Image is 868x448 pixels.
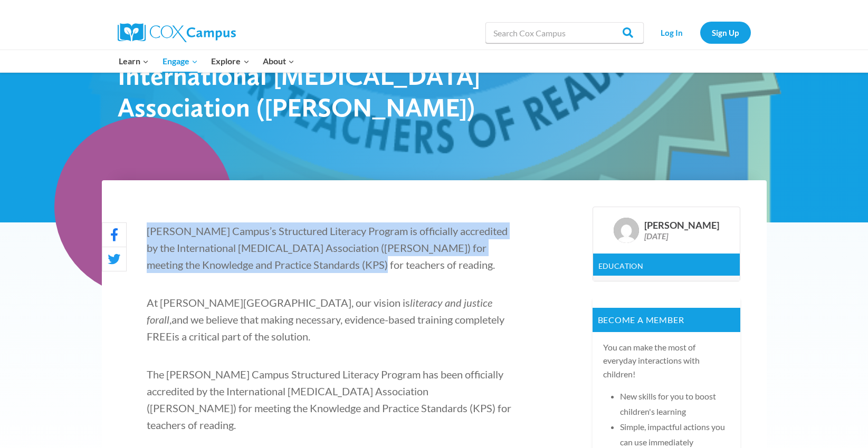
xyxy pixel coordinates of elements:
button: Child menu of Learn [112,50,156,72]
span: is a critical part of the solution [172,330,308,343]
a: Log In [649,22,695,43]
div: [DATE] [644,231,719,241]
span: and we believe that making necessary, evidence-based training completely FREE [147,313,504,343]
p: Become a member [593,308,740,332]
img: Cox Campus [118,23,236,42]
nav: Secondary Navigation [649,22,751,43]
a: Education [598,261,644,270]
button: Child menu of About [256,50,301,72]
li: New skills for you to boost children's learning [620,389,730,420]
span: all [159,313,169,326]
nav: Primary Navigation [112,50,301,72]
div: [PERSON_NAME] [644,220,719,231]
span: The [PERSON_NAME] Campus Structured Literacy Program has been officially accredited by the Intern... [147,368,511,431]
a: Sign Up [700,22,751,43]
button: Child menu of Engage [156,50,205,72]
p: You can make the most of everyday interactions with children! [603,340,730,381]
input: Search Cox Campus [485,22,644,43]
span: At [PERSON_NAME][GEOGRAPHIC_DATA], our vision is [147,296,410,309]
span: , [169,313,171,326]
span: [PERSON_NAME] Campus’s Structured Literacy Program is officially accredited by the International ... [147,225,508,271]
span: . [308,330,310,343]
button: Child menu of Explore [205,50,256,72]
